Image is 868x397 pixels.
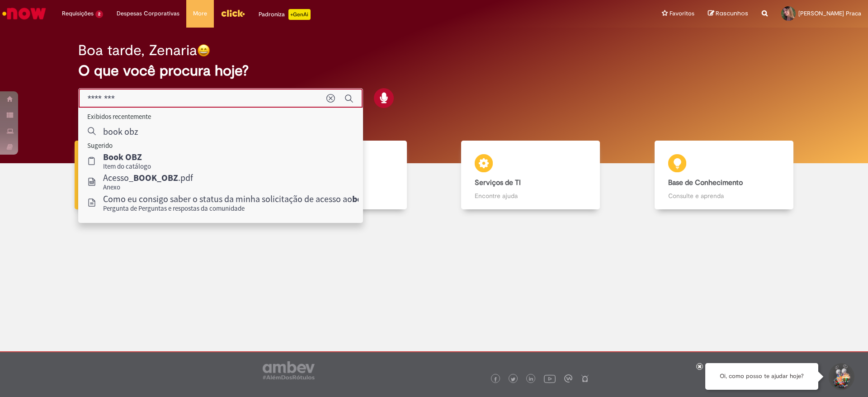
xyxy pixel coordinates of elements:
[581,374,589,383] img: logo_footer_naosei.png
[47,141,241,210] a: Tirar dúvidas Tirar dúvidas com Lupi Assist e Gen Ai
[475,191,586,200] p: Encontre ajuda
[434,141,627,210] a: Serviços de TI Encontre ajuda
[708,9,748,18] a: Rascunhos
[544,373,556,384] img: logo_footer_youtube.png
[827,363,854,390] button: Iniciar Conversa de Suporte
[670,9,694,18] span: Favoritos
[493,377,498,382] img: logo_footer_facebook.png
[511,377,515,382] img: logo_footer_twitter.png
[62,9,94,18] span: Requisições
[78,43,197,58] h2: Boa tarde, Zenaria
[668,178,743,187] b: Base de Conhecimento
[78,63,790,79] h2: O que você procura hoje?
[117,9,179,18] span: Despesas Corporativas
[627,141,821,210] a: Base de Conhecimento Consulte e aprenda
[668,191,780,200] p: Consulte e aprenda
[95,10,103,18] span: 2
[259,9,311,20] div: Padroniza
[529,377,533,382] img: logo_footer_linkedin.png
[705,363,818,390] div: Oi, como posso te ajudar hoje?
[798,9,861,17] span: [PERSON_NAME] Praca
[475,178,521,187] b: Serviços de TI
[564,374,572,383] img: logo_footer_workplace.png
[1,5,47,23] img: ServiceNow
[193,9,207,18] span: More
[197,44,210,57] img: happy-face.png
[716,9,748,18] span: Rascunhos
[288,9,311,20] p: +GenAi
[263,361,315,379] img: logo_footer_ambev_rotulo_gray.png
[221,6,245,20] img: click_logo_yellow_360x200.png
